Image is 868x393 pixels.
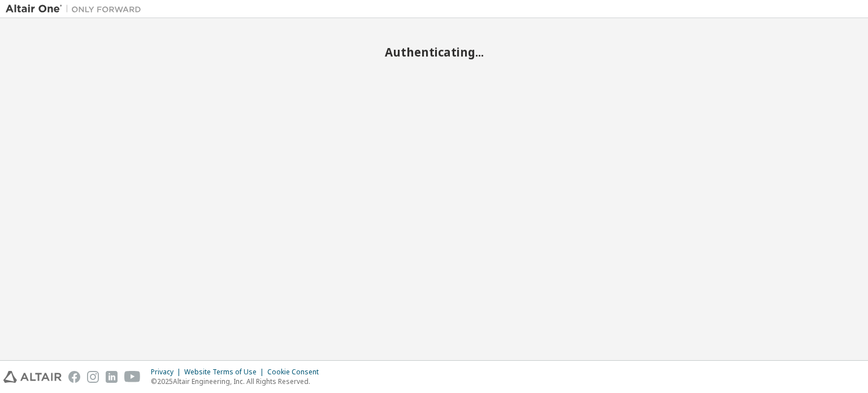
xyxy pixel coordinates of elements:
[87,371,99,383] img: instagram.svg
[6,3,147,15] img: Altair One
[3,371,62,383] img: altair_logo.svg
[151,377,325,386] p: © 2025 Altair Engineering, Inc. All Rights Reserved.
[6,45,862,59] h2: Authenticating...
[151,368,184,377] div: Privacy
[106,371,118,383] img: linkedin.svg
[184,368,267,377] div: Website Terms of Use
[124,371,141,383] img: youtube.svg
[267,368,325,377] div: Cookie Consent
[68,371,80,383] img: facebook.svg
